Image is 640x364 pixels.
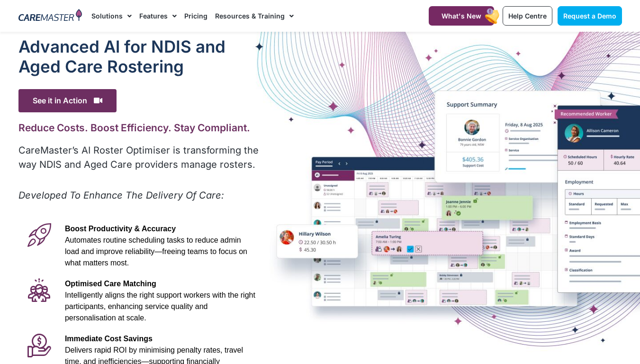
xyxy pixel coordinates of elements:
[563,12,616,20] span: Request a Demo
[503,6,552,26] a: Help Centre
[429,6,494,26] a: What's New
[442,12,481,20] span: What's New
[65,291,255,322] span: Intelligently aligns the right support workers with the right participants, enhancing service qua...
[18,190,224,201] em: Developed To Enhance The Delivery Of Care:
[508,12,547,20] span: Help Centre
[65,236,247,267] span: Automates routine scheduling tasks to reduce admin load and improve reliability—freeing teams to ...
[65,280,156,288] span: Optimised Care Matching
[18,143,261,172] p: CareMaster’s AI Roster Optimiser is transforming the way NDIS and Aged Care providers manage rost...
[18,36,261,76] h1: Advanced Al for NDIS and Aged Care Rostering
[18,9,82,23] img: CareMaster Logo
[18,89,117,112] span: See it in Action
[558,6,622,26] a: Request a Demo
[65,225,176,233] span: Boost Productivity & Accuracy
[65,335,153,343] span: Immediate Cost Savings
[18,122,261,134] h2: Reduce Costs. Boost Efficiency. Stay Compliant.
